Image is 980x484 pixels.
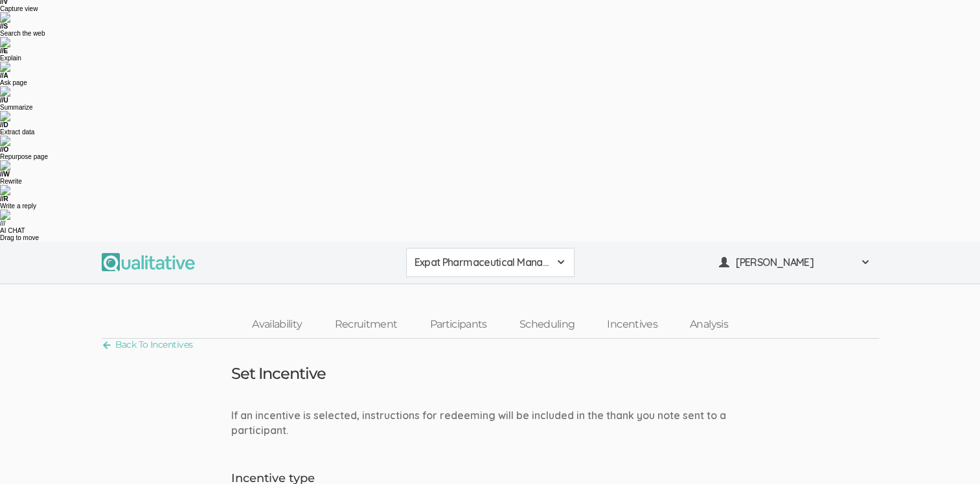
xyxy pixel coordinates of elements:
[318,311,413,339] a: Recruitment
[503,311,591,339] a: Scheduling
[591,311,674,339] a: Incentives
[674,311,744,339] a: Analysis
[102,336,193,354] a: Back To Incentives
[711,248,879,277] button: [PERSON_NAME]
[406,248,575,277] button: Expat Pharmaceutical Managers
[222,408,759,438] div: If an incentive is selected, instructions for redeeming will be included in the thank you note se...
[415,255,549,270] span: Expat Pharmaceutical Managers
[736,255,852,270] span: [PERSON_NAME]
[413,311,503,339] a: Participants
[231,365,326,382] h3: Set Incentive
[102,253,195,271] img: Qualitative
[236,311,318,339] a: Availability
